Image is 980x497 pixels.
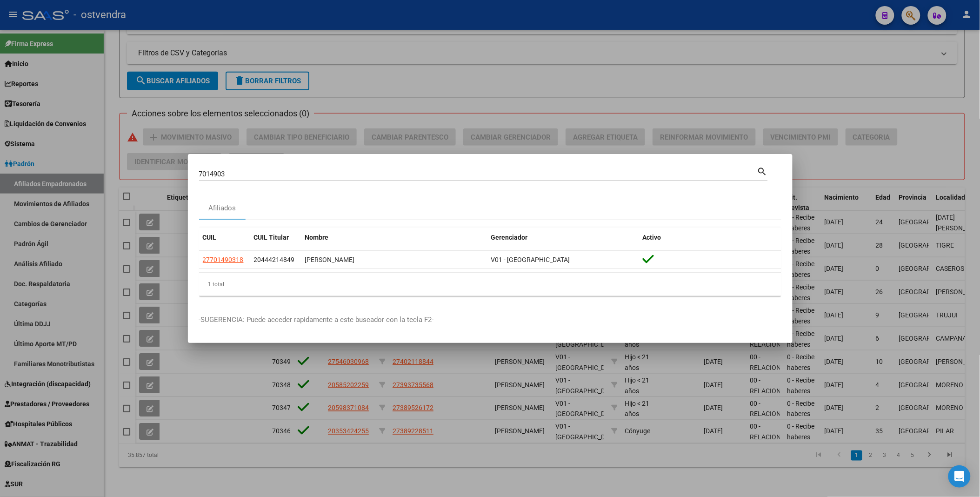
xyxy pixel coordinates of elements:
[757,165,768,176] mat-icon: search
[639,228,781,248] datatable-header-cell: Activo
[491,256,570,263] span: V01 - [GEOGRAPHIC_DATA]
[199,228,250,248] datatable-header-cell: CUIL
[203,256,244,263] span: 27701490318
[301,228,487,248] datatable-header-cell: Nombre
[491,234,528,241] span: Gerenciador
[208,203,236,214] div: Afiliados
[487,228,639,248] datatable-header-cell: Gerenciador
[254,234,289,241] span: CUIL Titular
[203,234,217,241] span: CUIL
[199,315,781,325] p: -SUGERENCIA: Puede acceder rapidamente a este buscador con la tecla F2-
[643,234,661,241] span: Activo
[305,255,484,265] div: [PERSON_NAME]
[199,273,781,296] div: 1 total
[250,228,301,248] datatable-header-cell: CUIL Titular
[948,465,971,488] div: Open Intercom Messenger
[305,234,329,241] span: Nombre
[254,256,295,263] span: 20444214849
